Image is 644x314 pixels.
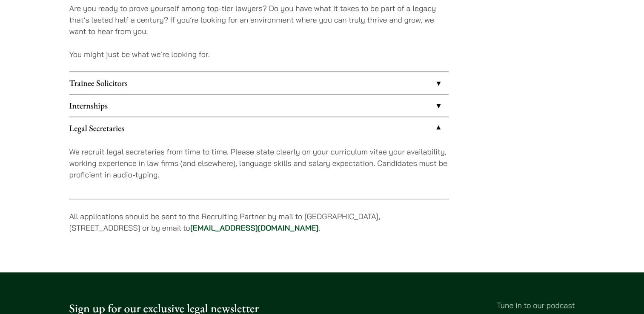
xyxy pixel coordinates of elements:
p: You might just be what we’re looking for. [69,49,449,60]
p: Are you ready to prove yourself among top-tier lawyers? Do you have what it takes to be part of a... [69,3,449,37]
p: Tune in to our podcast [329,300,575,311]
a: Internships [69,94,449,117]
a: Trainee Solicitors [69,72,449,94]
div: Legal Secretaries [69,139,449,199]
p: All applications should be sent to the Recruiting Partner by mail to [GEOGRAPHIC_DATA], [STREET_A... [69,211,449,234]
p: We recruit legal secretaries from time to time. Please state clearly on your curriculum vitae you... [69,146,449,180]
a: Legal Secretaries [69,117,449,139]
a: [EMAIL_ADDRESS][DOMAIN_NAME] [190,223,319,233]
